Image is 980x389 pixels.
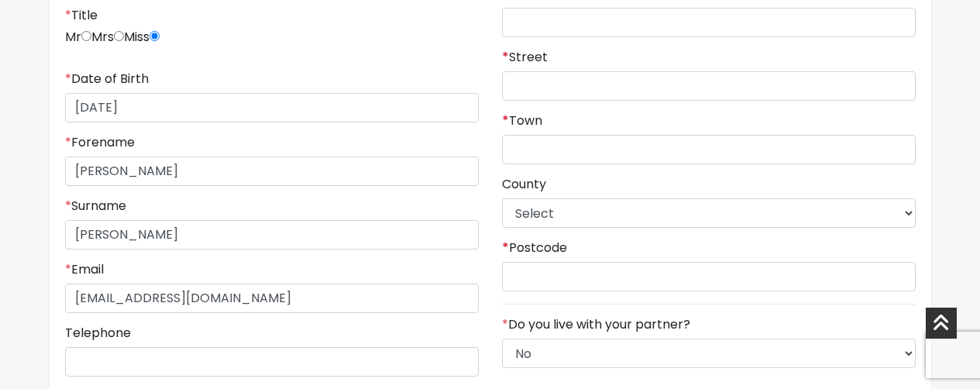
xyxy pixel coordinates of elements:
[502,317,690,332] label: Do you live with your partner?
[65,71,149,87] label: Date of Birth
[502,113,542,129] label: Town
[65,262,104,277] label: Email
[65,325,131,341] label: Telephone
[502,50,548,65] label: Street
[502,177,546,192] label: County
[65,8,479,59] div: Mr Mrs Miss
[65,135,135,150] label: Forename
[65,198,126,214] label: Surname
[65,93,479,122] input: DD/MM/YYYY
[65,8,98,23] label: Title
[502,240,567,256] label: Postcode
